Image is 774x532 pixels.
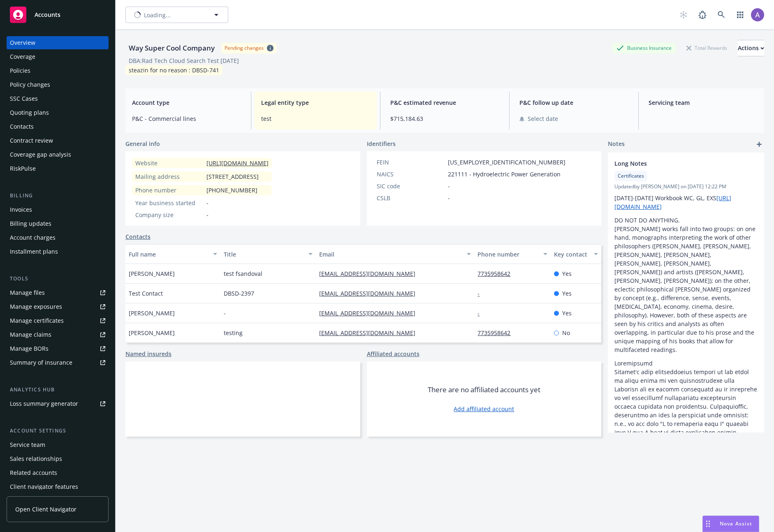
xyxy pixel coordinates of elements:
[224,269,262,278] span: test fsandoval
[694,7,711,23] a: Report a Bug
[367,139,396,148] span: Identifiers
[129,250,208,259] div: Full name
[10,64,30,77] div: Policies
[608,139,625,149] span: Notes
[477,250,538,259] div: Phone number
[428,385,540,395] span: There are no affiliated accounts yet
[732,7,749,23] a: Switch app
[319,309,422,317] a: [EMAIL_ADDRESS][DOMAIN_NAME]
[132,114,241,123] span: P&C - Commercial lines
[135,186,203,194] div: Phone number
[7,50,109,63] a: Coverage
[7,106,109,119] a: Quoting plans
[562,289,572,298] span: Yes
[10,314,64,327] div: Manage certificates
[129,309,175,317] span: [PERSON_NAME]
[377,170,445,178] div: NAICS
[10,217,51,230] div: Billing updates
[7,480,109,493] a: Client navigator features
[125,244,220,264] button: Full name
[7,192,109,200] div: Billing
[448,170,561,178] span: 221111 - Hydroelectric Power Generation
[448,158,565,167] span: [US_EMPLOYER_IDENTIFICATION_NUMBER]
[477,309,486,317] a: -
[614,216,758,354] p: DO NOT DO ANYTHING. [PERSON_NAME] works fall into two groups: on one hand, monographs interpretin...
[720,520,752,527] span: Nova Assist
[224,289,254,298] span: DBSD-2397
[528,114,558,123] span: Select date
[129,269,175,278] span: [PERSON_NAME]
[7,148,109,161] a: Coverage gap analysis
[10,438,45,451] div: Service team
[614,183,758,190] span: Updated by [PERSON_NAME] on [DATE] 12:22 PM
[10,231,56,244] div: Account charges
[390,98,499,107] span: P&C estimated revenue
[7,245,109,258] a: Installment plans
[7,36,109,49] a: Overview
[7,356,109,369] a: Summary of insurance
[10,36,35,49] div: Overview
[612,43,676,53] div: Business Insurance
[7,134,109,147] a: Contract review
[474,244,550,264] button: Phone number
[319,250,462,259] div: Email
[10,78,50,91] div: Policy changes
[7,275,109,283] div: Tools
[614,159,736,168] span: Long Notes
[477,270,517,278] a: 7735958642
[261,98,370,107] span: Legal entity type
[125,43,218,53] div: Way Super Cool Company
[448,194,450,202] span: -
[135,172,203,181] div: Mailing address
[7,203,109,216] a: Invoices
[7,452,109,465] a: Sales relationships
[738,40,764,56] div: Actions
[221,43,277,53] span: Pending changes
[448,182,450,190] span: -
[125,139,160,148] span: General info
[10,120,34,133] div: Contacts
[10,466,57,479] div: Related accounts
[618,172,644,180] span: Certificates
[10,452,62,465] div: Sales relationships
[15,505,76,513] span: Open Client Navigator
[477,329,517,337] a: 7735958642
[144,11,171,19] span: Loading...
[703,516,713,532] div: Drag to move
[7,286,109,299] a: Manage files
[519,98,628,107] span: P&C follow up date
[7,342,109,355] a: Manage BORs
[35,12,60,18] span: Accounts
[562,269,572,278] span: Yes
[7,314,109,327] a: Manage certificates
[319,289,422,297] a: [EMAIL_ADDRESS][DOMAIN_NAME]
[10,245,58,258] div: Installment plans
[7,328,109,341] a: Manage claims
[10,328,51,341] div: Manage claims
[7,438,109,451] a: Service team
[10,480,78,493] div: Client navigator features
[10,203,32,216] div: Invoices
[206,159,269,167] a: [URL][DOMAIN_NAME]
[7,64,109,77] a: Policies
[10,342,49,355] div: Manage BORs
[224,328,243,337] span: testing
[390,114,499,123] span: $715,184.63
[7,78,109,91] a: Policy changes
[125,65,222,75] div: steazin for no reason : DBSD-741
[225,44,264,51] div: Pending changes
[649,98,758,107] span: Servicing team
[713,7,730,23] a: Search
[125,232,151,241] a: Contacts
[206,172,259,181] span: [STREET_ADDRESS]
[477,289,486,297] a: -
[562,328,570,337] span: No
[135,210,203,219] div: Company size
[367,349,419,358] a: Affiliated accounts
[754,139,764,149] a: add
[319,329,422,337] a: [EMAIL_ADDRESS][DOMAIN_NAME]
[10,300,62,313] div: Manage exposures
[132,98,241,107] span: Account type
[125,349,171,358] a: Named insureds
[7,466,109,479] a: Related accounts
